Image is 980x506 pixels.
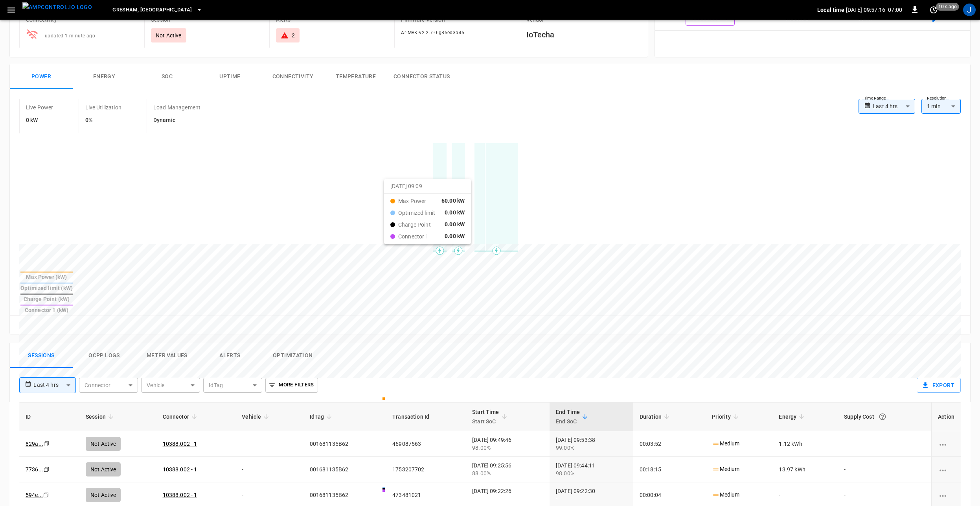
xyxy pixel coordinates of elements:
p: Vendor [526,16,638,24]
p: [DATE] 09:57:16 -07:00 [846,6,902,14]
div: charging session options [938,465,954,473]
button: Uptime [199,64,261,89]
div: profile-icon [963,4,976,16]
span: End TimeEnd SoC [556,407,590,426]
button: The cost of your charging session based on your supply rates [875,410,890,424]
span: Session [86,412,116,421]
div: 2 [292,31,295,39]
p: End SoC [556,417,580,426]
span: Ar-MBK-v2.2.7-0-g85ed3a45 [401,30,464,35]
p: Start SoC [472,417,499,426]
div: charging session options [938,491,954,499]
button: set refresh interval [927,4,940,16]
button: Sessions [10,343,73,368]
button: Connectivity [261,64,324,89]
span: Vehicle [242,412,271,421]
h6: IoTecha [526,28,638,41]
button: Connector Status [387,64,456,89]
th: Transaction Id [386,403,466,431]
button: Optimization [261,343,324,368]
p: Session [151,16,263,24]
h6: 0 kW [26,116,53,125]
button: Energy [73,64,136,89]
span: Gresham, [GEOGRAPHIC_DATA] [112,6,192,15]
th: ID [19,403,79,431]
p: Not Active [156,31,182,39]
label: Resolution [927,95,947,102]
p: Alerts [276,16,388,24]
button: SOC [136,64,199,89]
span: Energy [779,412,807,421]
span: 10 s ago [936,3,959,11]
span: Duration [640,412,672,421]
span: Connector [163,412,199,421]
div: Supply Cost [844,410,925,424]
span: updated 1 minute ago [45,33,95,39]
h6: 0% [85,116,121,125]
span: Start TimeStart SoC [472,407,509,426]
button: Temperature [324,64,387,89]
div: Start Time [472,407,499,426]
div: charging session options [938,440,954,448]
button: Meter Values [136,343,199,368]
th: Action [931,403,961,431]
p: Live Power [26,103,53,111]
button: Alerts [199,343,261,368]
span: IdTag [310,412,335,421]
div: End Time [556,407,580,426]
button: More Filters [265,378,318,393]
p: Firmware Version [401,16,513,24]
p: Local time [817,6,844,14]
p: Connectivity [26,16,138,24]
button: Power [10,64,73,89]
div: Last 4 hrs [873,99,915,114]
h6: Dynamic [153,116,200,125]
div: Last 4 hrs [33,378,76,393]
p: Live Utilization [85,103,121,111]
img: ampcontrol.io logo [22,2,92,12]
button: Ocpp logs [73,343,136,368]
p: Load Management [153,103,200,111]
span: Priority [712,412,741,421]
button: Gresham, [GEOGRAPHIC_DATA] [109,2,206,18]
div: 1 min [921,99,961,114]
label: Time Range [864,95,886,102]
button: Export [917,378,961,393]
